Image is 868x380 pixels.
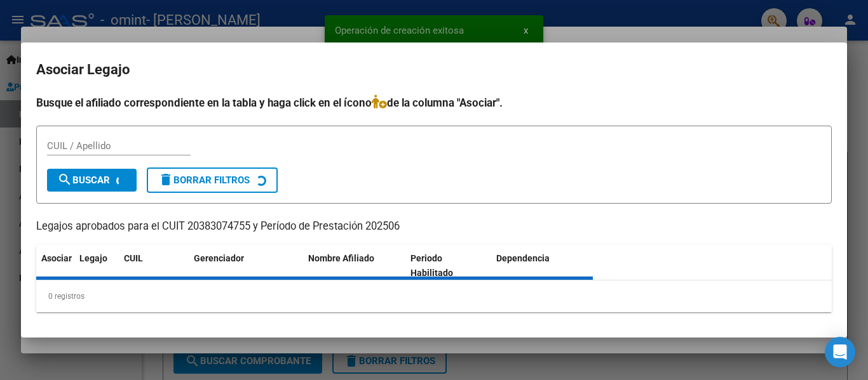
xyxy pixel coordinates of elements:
span: CUIL [124,253,143,263]
div: 0 registros [36,280,832,312]
span: Nombre Afiliado [308,253,374,263]
span: Asociar [41,253,72,263]
button: Buscar [47,169,137,192]
datatable-header-cell: Nombre Afiliado [303,245,405,287]
h4: Busque el afiliado correspondiente en la tabla y haga click en el ícono de la columna "Asociar". [36,95,832,111]
div: Open Intercom Messenger [825,337,855,367]
datatable-header-cell: Dependencia [491,245,593,287]
datatable-header-cell: Asociar [36,245,74,287]
datatable-header-cell: Legajo [74,245,119,287]
mat-icon: delete [158,172,173,187]
p: Legajos aprobados para el CUIT 20383074755 y Período de Prestación 202506 [36,219,832,235]
span: Periodo Habilitado [410,253,453,278]
datatable-header-cell: Gerenciador [189,245,303,287]
span: Buscar [57,174,110,186]
mat-icon: search [57,172,72,187]
span: Legajo [79,253,107,263]
span: Borrar Filtros [158,174,250,186]
datatable-header-cell: Periodo Habilitado [405,245,491,287]
h2: Asociar Legajo [36,58,832,82]
span: Gerenciador [194,253,244,263]
button: Borrar Filtros [147,167,278,193]
span: Dependencia [496,253,550,263]
datatable-header-cell: CUIL [119,245,189,287]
